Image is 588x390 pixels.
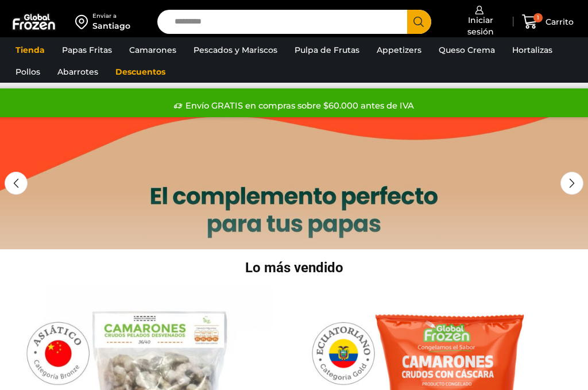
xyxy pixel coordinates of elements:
span: Iniciar sesión [451,14,508,37]
div: Previous slide [5,172,28,195]
a: Pescados y Mariscos [188,39,283,61]
a: Abarrotes [52,61,104,83]
a: Queso Crema [433,39,501,61]
a: 1 Carrito [519,8,577,35]
img: address-field-icon.svg [75,12,92,32]
a: Camarones [123,39,182,61]
a: Descuentos [110,61,171,83]
a: Pulpa de Frutas [289,39,365,61]
div: Next slide [560,172,583,195]
a: Appetizers [371,39,427,61]
span: Carrito [543,16,574,28]
button: Search button [407,10,431,34]
div: Santiago [92,20,130,32]
div: Enviar a [92,12,130,20]
span: 1 [533,13,543,22]
a: Tienda [10,39,51,61]
a: Papas Fritas [56,39,118,61]
a: Hortalizas [506,39,558,61]
a: Pollos [10,61,46,83]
